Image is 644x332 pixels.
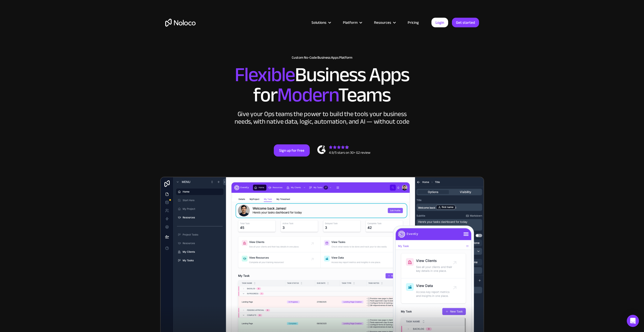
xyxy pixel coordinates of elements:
[452,18,479,27] a: Get started
[305,19,337,26] div: Solutions
[401,19,425,26] a: Pricing
[374,19,391,26] div: Resources
[235,56,295,94] span: Flexible
[337,19,368,26] div: Platform
[165,19,196,27] a: home
[234,110,411,125] div: Give your Ops teams the power to build the tools your business needs, with native data, logic, au...
[165,65,479,105] h2: Business Apps for Teams
[311,19,326,26] div: Solutions
[274,144,310,157] a: Sign up for free
[627,315,639,327] div: Open Intercom Messenger
[277,76,338,114] span: Modern
[165,56,479,60] h1: Custom No-Code Business Apps Platform
[431,18,448,27] a: Login
[368,19,401,26] div: Resources
[343,19,358,26] div: Platform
